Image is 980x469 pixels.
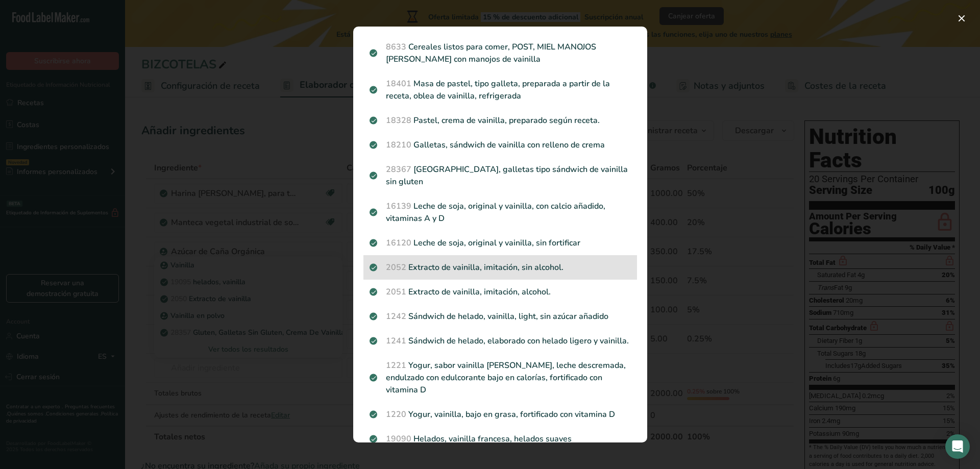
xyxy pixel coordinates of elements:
[370,433,631,445] p: Helados, vainilla francesa, helados suaves
[386,335,406,347] span: 1241
[370,200,631,225] p: Leche de soja, original y vainilla, con calcio añadido, vitaminas A y D
[386,262,406,273] span: 2052
[370,163,631,188] p: [GEOGRAPHIC_DATA], galletas tipo sándwich de vainilla sin gluten
[386,41,406,53] span: 8633
[370,237,631,249] p: Leche de soja, original y vainilla, sin fortificar
[386,201,411,212] span: 16139
[386,78,411,89] span: 18401
[386,433,411,445] span: 19090
[370,335,631,347] p: Sándwich de helado, elaborado con helado ligero y vainilla.
[386,311,406,322] span: 1242
[370,78,631,102] p: Masa de pastel, tipo galleta, preparada a partir de la receta, oblea de vainilla, refrigerada
[370,41,631,65] p: Cereales listos para comer, POST, MIEL MANOJOS [PERSON_NAME] con manojos de vainilla
[386,237,411,249] span: 16120
[386,139,411,151] span: 18210
[370,286,631,298] p: Extracto de vainilla, imitación, alcohol.
[370,261,631,274] p: Extracto de vainilla, imitación, sin alcohol.
[370,359,631,396] p: Yogur, sabor vainilla [PERSON_NAME], leche descremada, endulzado con edulcorante bajo en calorías...
[370,114,631,127] p: Pastel, crema de vainilla, preparado según receta.
[386,286,406,298] span: 2051
[370,408,631,421] p: Yogur, vainilla, bajo en grasa, fortificado con vitamina D
[945,434,970,459] div: Open Intercom Messenger
[386,360,406,371] span: 1221
[386,164,411,175] span: 28367
[386,115,411,126] span: 18328
[370,139,631,151] p: Galletas, sándwich de vainilla con relleno de crema
[370,310,631,323] p: Sándwich de helado, vainilla, light, sin azúcar añadido
[386,409,406,420] span: 1220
